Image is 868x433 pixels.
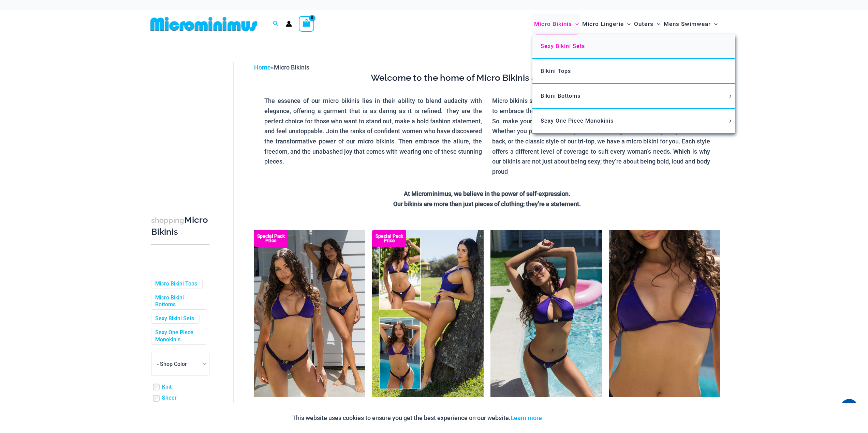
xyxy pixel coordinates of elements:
span: Bikini Bottoms [541,93,580,99]
a: Sexy One Piece MonokinisMenu ToggleMenu Toggle [532,109,735,134]
span: Menu Toggle [624,15,631,33]
span: - Shop Color [151,353,209,375]
button: Accept [547,410,576,426]
p: Micro bikinis stand as a symbol of empowerment, tailored for women who dare to embrace their true... [492,96,710,177]
h3: Micro Bikinis [151,214,209,238]
a: Bikini BottomsMenu ToggleMenu Toggle [532,84,735,109]
a: Sexy Bikini Sets [155,315,194,322]
a: Search icon link [273,20,279,28]
span: Micro Lingerie [582,15,624,33]
span: Menu Toggle [726,95,734,98]
a: Home [254,64,271,71]
a: Bond Indigo 393 Top 285 Cheeky Bikini 10Bond Indigo 393 Top 285 Cheeky Bikini 04Bond Indigo 393 T... [490,230,602,397]
span: Micro Bikinis [534,15,572,33]
span: Menu Toggle [726,120,734,123]
b: Special Pack Price [254,234,288,243]
a: Micro BikinisMenu ToggleMenu Toggle [532,14,580,34]
a: Sheer [162,395,177,402]
a: Account icon link [286,21,292,27]
span: Menu Toggle [711,15,718,33]
h3: Welcome to the home of Micro Bikinis at Microminimus. [259,72,715,84]
span: Sexy Bikini Sets [541,43,585,49]
a: Knit [162,384,172,391]
a: View Shopping Cart, empty [299,16,314,32]
span: » [254,64,309,71]
a: Micro LingerieMenu ToggleMenu Toggle [580,14,632,34]
img: Bond Indigo Tri Top Pack (1) [254,230,366,397]
a: Bond Inidgo Collection Pack (10) Bond Indigo Bikini Collection Pack Back (6)Bond Indigo Bikini Co... [372,230,484,397]
span: Menu Toggle [653,15,660,33]
a: Bikini Tops [532,59,735,84]
img: Bond Indigo 393 Top 285 Cheeky Bikini 10 [490,230,602,397]
a: OutersMenu ToggleMenu Toggle [632,14,662,34]
a: Learn more [511,414,542,421]
a: Sexy Bikini Sets [532,34,735,59]
b: Special Pack Price [372,234,406,243]
span: Micro Bikinis [274,64,309,71]
a: Sexy One Piece Monokinis [155,329,202,343]
img: Bond Indigo 312 Top 02 [609,230,720,397]
a: Micro Bikini Tops [155,280,197,288]
p: The essence of our micro bikinis lies in their ability to blend audacity with elegance, offering ... [264,96,482,167]
span: Outers [634,15,653,33]
span: Menu Toggle [572,15,579,33]
strong: At Microminimus, we believe in the power of self-expression. [404,190,570,197]
a: Micro Bikini Bottoms [155,294,202,309]
nav: Site Navigation [531,13,721,35]
strong: Our bikinis are more than just pieces of clothing; they’re a statement. [393,200,581,207]
a: Mens SwimwearMenu ToggleMenu Toggle [662,14,719,34]
span: Sexy One Piece Monokinis [541,118,614,124]
a: Bond Indigo Tri Top Pack (1) Bond Indigo Tri Top Pack Back (1)Bond Indigo Tri Top Pack Back (1) [254,230,366,397]
span: Mens Swimwear [664,15,711,33]
p: This website uses cookies to ensure you get the best experience on our website. [292,413,542,423]
iframe: TrustedSite Certified [151,57,212,193]
img: Bond Inidgo Collection Pack (10) [372,230,484,397]
img: MM SHOP LOGO FLAT [148,16,260,32]
a: Bond Indigo 312 Top 02Bond Indigo 312 Top 492 Thong Bikini 04Bond Indigo 312 Top 492 Thong Bikini 04 [609,230,720,397]
span: - Shop Color [157,361,187,367]
span: shopping [151,216,184,225]
span: Bikini Tops [541,68,571,74]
